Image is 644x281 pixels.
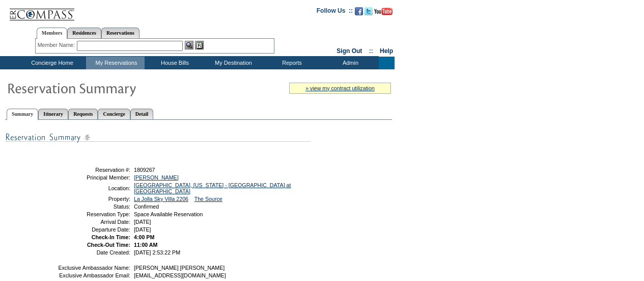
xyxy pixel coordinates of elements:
[68,109,98,119] a: Requests
[98,109,130,119] a: Concierge
[58,226,130,233] td: Departure Date:
[262,57,320,69] td: Reports
[134,234,154,240] span: 4:00 PM
[58,219,130,225] td: Arrival Date:
[380,47,393,55] a: Help
[86,57,145,69] td: My Reservations
[134,265,225,271] span: [PERSON_NAME] [PERSON_NAME]
[134,226,151,233] span: [DATE]
[58,211,130,217] td: Reservation Type:
[134,174,179,181] a: [PERSON_NAME]
[365,7,373,15] img: Follow us on Twitter
[101,28,139,38] a: Reservations
[355,10,363,16] a: Become our fan on Facebook
[130,109,154,119] a: Detail
[134,272,226,278] span: [EMAIL_ADDRESS][DOMAIN_NAME]
[134,167,155,173] span: 1809267
[58,167,130,173] td: Reservation #:
[374,10,393,16] a: Subscribe to our YouTube Channel
[134,242,157,248] span: 11:00 AM
[38,41,77,49] div: Member Name:
[374,8,393,15] img: Subscribe to our YouTube Channel
[58,249,130,256] td: Date Created:
[58,196,130,202] td: Property:
[355,7,363,15] img: Become our fan on Facebook
[67,28,101,38] a: Residences
[7,78,210,98] img: Reservaton Summary
[145,57,203,69] td: House Bills
[134,249,180,256] span: [DATE] 2:53:22 PM
[317,6,353,18] td: Follow Us ::
[58,182,130,194] td: Location:
[38,109,68,119] a: Itinerary
[195,41,204,49] img: Reservations
[37,28,68,39] a: Members
[365,10,373,16] a: Follow us on Twitter
[134,219,151,225] span: [DATE]
[92,234,130,240] strong: Check-In Time:
[305,85,375,91] a: » view my contract utilization
[369,47,373,55] span: ::
[58,265,130,271] td: Exclusive Ambassador Name:
[203,57,262,69] td: My Destination
[87,242,130,248] strong: Check-Out Time:
[134,196,188,202] a: La Jolla Sky Villa 2206
[320,57,379,69] td: Admin
[7,109,38,120] a: Summary
[337,47,362,55] a: Sign Out
[185,41,193,49] img: View
[194,196,222,202] a: The Source
[5,131,311,144] img: subTtlResSummary.gif
[134,182,291,194] a: [GEOGRAPHIC_DATA], [US_STATE] - [GEOGRAPHIC_DATA] at [GEOGRAPHIC_DATA]
[16,57,86,69] td: Concierge Home
[134,203,159,210] span: Confirmed
[134,211,203,217] span: Space Available Reservation
[58,272,130,278] td: Exclusive Ambassador Email:
[58,203,130,210] td: Status:
[58,174,130,181] td: Principal Member:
